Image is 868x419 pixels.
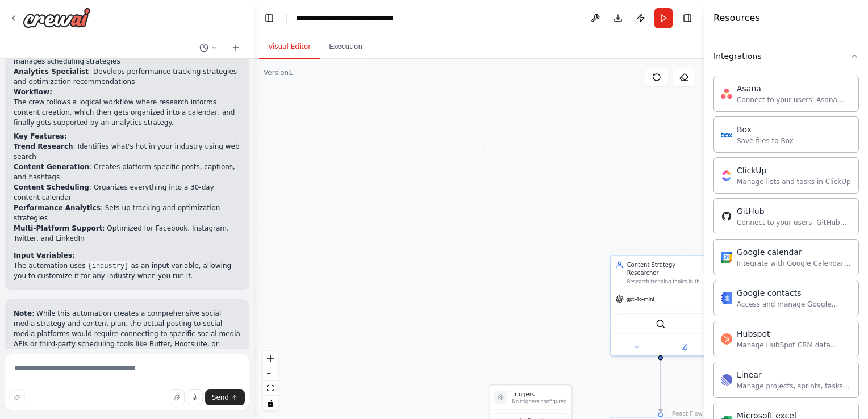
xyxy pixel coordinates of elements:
[263,351,278,366] button: zoom in
[14,223,240,244] li: : Optimized for Facebook, Instagram, Twitter, and LinkedIn
[14,88,52,96] strong: Workflow:
[610,255,711,356] div: Content Strategy ResearcherResearch trending topics in the {industry} industry, analyze social me...
[721,170,732,181] img: Clickup
[14,224,103,232] strong: Multi-Platform Support
[721,88,732,99] img: Asana
[14,261,240,281] p: The automation uses as an input variable, allowing you to customize it for any industry when you ...
[737,177,851,186] div: Manage lists and tasks in ClickUp
[713,51,761,62] div: Integrations
[737,136,794,145] div: Save files to Box
[14,252,75,259] strong: Input Variables:
[259,35,320,59] button: Visual Editor
[14,132,66,140] strong: Key Features:
[320,35,372,59] button: Execution
[263,381,278,396] button: fit view
[679,10,695,26] button: Hide right sidebar
[169,389,185,405] button: Upload files
[14,68,89,76] strong: Analytics Specialist
[212,393,229,402] span: Send
[14,308,240,380] p: : While this automation creates a comprehensive social media strategy and content plan, the actua...
[737,83,852,94] div: Asana
[737,328,852,340] div: Hubspot
[656,319,665,329] img: SerperDevTool
[737,124,794,135] div: Box
[737,246,852,258] div: Google calendar
[263,351,278,410] div: React Flow controls
[737,206,852,217] div: GitHub
[512,398,566,404] p: No triggers configured
[512,390,566,398] h3: Triggers
[737,341,852,350] div: Manage HubSpot CRM data including contacts, deals, and companies.
[672,410,703,417] a: React Flow attribution
[23,7,91,28] img: Logo
[661,342,707,352] button: Open in side panel
[721,333,732,345] img: Hubspot
[14,204,101,212] strong: Performance Analytics
[14,162,240,182] li: : Creates platform-specific posts, captions, and hashtags
[14,97,240,128] p: The crew follows a logical workflow where research informs content creation, which then gets orga...
[721,292,732,304] img: Google contacts
[195,41,222,55] button: Switch to previous chat
[263,396,278,410] button: toggle interactivity
[737,382,852,391] div: Manage projects, sprints, tasks, and bug tracking in Linear
[14,141,240,162] li: : Identifies what's hot in your industry using web search
[737,287,852,299] div: Google contacts
[14,163,89,171] strong: Content Generation
[721,129,732,140] img: Box
[296,12,424,24] nav: breadcrumb
[737,95,852,104] div: Connect to your users’ Asana accounts
[85,261,131,271] code: {industry}
[721,211,732,222] img: Github
[657,351,665,412] g: Edge from fc8fb010-7a40-427f-afcc-51be6a254cb7 to d318240f-f09f-4788-a64f-0096acb045e8
[14,203,240,223] li: : Sets up tracking and optimization strategies
[14,309,32,317] strong: Note
[205,389,245,405] button: Send
[14,182,240,203] li: : Organizes everything into a 30-day content calendar
[14,183,89,191] strong: Content Scheduling
[627,261,706,276] div: Content Strategy Researcher
[737,165,851,176] div: ClickUp
[737,259,852,268] div: Integrate with Google Calendar to manage events, check availability, and access calendar data.
[713,11,760,25] h4: Resources
[626,296,654,302] span: gpt-4o-mini
[737,218,852,227] div: Connect to your users’ GitHub accounts
[721,252,732,263] img: Google calendar
[627,279,706,285] div: Research trending topics in the {industry} industry, analyze social media trends, identify optima...
[737,369,852,380] div: Linear
[737,300,852,309] div: Access and manage Google Contacts, including personal contacts and directory information.
[227,41,245,55] button: Start a new chat
[721,374,732,386] img: Linear
[187,389,203,405] button: Click to speak your automation idea
[14,143,73,150] strong: Trend Research
[261,10,277,26] button: Hide left sidebar
[14,66,240,87] li: - Develops performance tracking strategies and optimization recommendations
[264,68,293,77] div: Version 1
[9,389,25,405] button: Improve this prompt
[263,366,278,381] button: zoom out
[713,41,859,71] button: Integrations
